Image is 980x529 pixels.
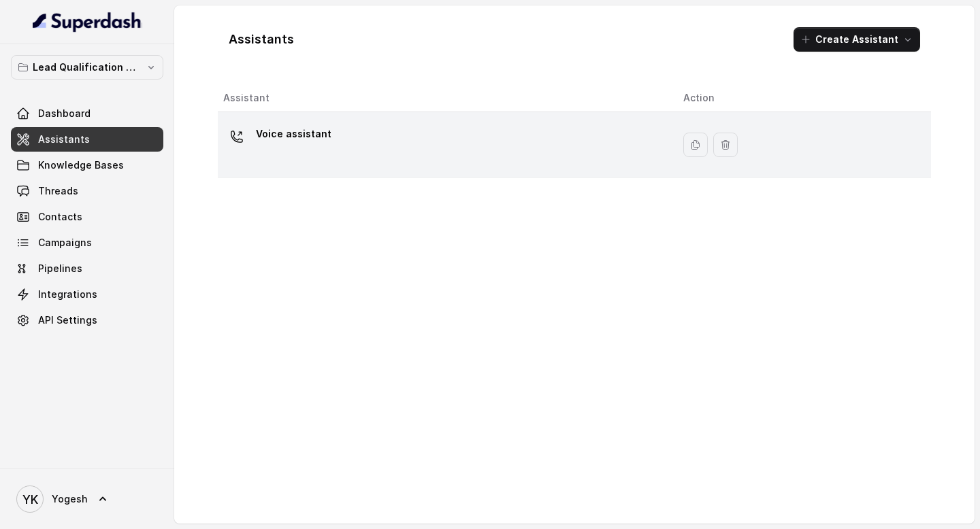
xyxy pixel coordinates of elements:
[794,27,920,52] button: Create Assistant
[38,288,97,301] span: Integrations
[22,492,38,507] text: YK
[11,256,163,281] a: Pipelines
[256,123,331,145] p: Voice assistant
[52,492,88,506] span: Yogesh
[11,282,163,307] a: Integrations
[218,84,672,112] th: Assistant
[38,210,82,224] span: Contacts
[11,308,163,332] a: API Settings
[11,101,163,126] a: Dashboard
[38,184,78,198] span: Threads
[11,55,163,80] button: Lead Qualification AI Call
[38,107,91,120] span: Dashboard
[672,84,931,112] th: Action
[38,133,90,146] span: Assistants
[33,11,142,33] img: light.svg
[38,313,97,327] span: API Settings
[38,262,82,275] span: Pipelines
[229,29,294,50] h1: Assistants
[11,153,163,177] a: Knowledge Bases
[11,480,163,518] a: Yogesh
[38,236,92,250] span: Campaigns
[11,231,163,255] a: Campaigns
[33,59,142,75] p: Lead Qualification AI Call
[11,179,163,203] a: Threads
[38,158,124,172] span: Knowledge Bases
[11,127,163,152] a: Assistants
[11,205,163,229] a: Contacts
